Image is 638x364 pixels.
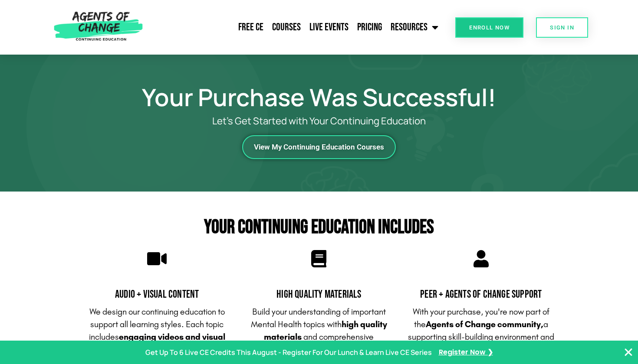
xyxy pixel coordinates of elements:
[264,319,387,342] b: high quality materials
[72,87,566,107] h1: Your Purchase Was Successful!
[254,143,384,151] span: View My Continuing Education Courses
[353,16,386,38] a: Pricing
[276,288,361,301] span: High Quality Materials
[386,16,443,38] a: Resources
[536,17,588,38] a: SIGN IN
[86,331,225,354] strong: engaging videos and visual slides
[305,16,353,38] a: Live Events
[115,288,199,301] span: Audio + Visual Content
[147,16,443,38] nav: Menu
[420,288,542,301] span: PEER + Agents of Change Support
[426,319,543,329] b: Agents of Change community,
[550,25,574,30] span: SIGN IN
[234,16,268,38] a: Free CE
[455,17,523,38] a: Enroll Now
[268,16,305,38] a: Courses
[242,135,396,159] a: View My Continuing Education Courses
[145,346,432,359] p: Get Up To 6 Live CE Credits This August - Register For Our Lunch & Learn Live CE Series
[106,116,532,127] p: Let’s Get Started with Your Continuing Education
[623,347,634,357] button: Close Banner
[469,25,510,30] span: Enroll Now
[76,218,562,237] h2: Your Continuing Education Includes
[439,346,493,359] a: Register Now ❯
